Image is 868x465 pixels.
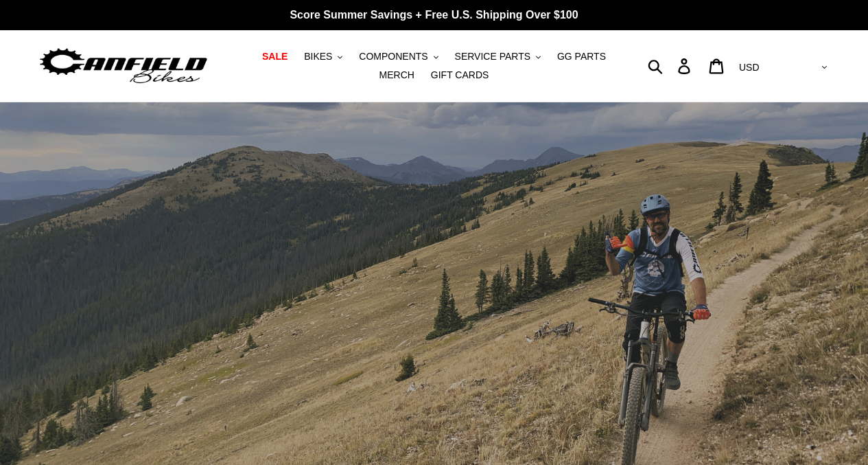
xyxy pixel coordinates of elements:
[379,69,414,81] span: MERCH
[38,45,209,88] img: Canfield Bikes
[304,51,332,63] span: BIKES
[550,47,613,66] a: GG PARTS
[359,51,427,63] span: COMPONENTS
[455,51,530,63] span: SERVICE PARTS
[431,69,489,81] span: GIFT CARDS
[297,47,349,66] button: BIKES
[448,47,548,66] button: SERVICE PARTS
[255,47,294,66] a: SALE
[262,51,288,63] span: SALE
[557,51,606,63] span: GG PARTS
[424,66,496,84] a: GIFT CARDS
[352,47,445,66] button: COMPONENTS
[373,66,421,84] a: MERCH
